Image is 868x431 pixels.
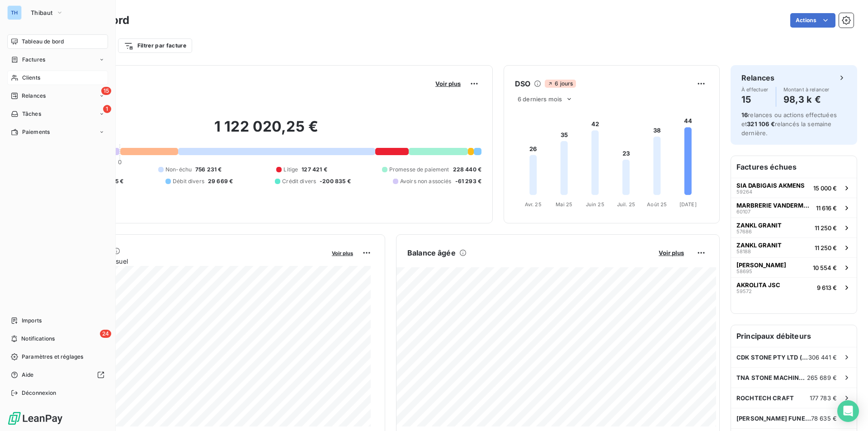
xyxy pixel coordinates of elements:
[545,80,576,88] span: 6 jours
[329,249,356,257] button: Voir plus
[435,80,461,87] span: Voir plus
[736,289,752,294] span: 59572
[731,257,857,277] button: [PERSON_NAME]5869510 554 €
[22,128,50,136] span: Paiements
[118,158,122,166] span: 0
[731,325,857,347] h6: Principaux débiteurs
[118,38,192,53] button: Filtrer par facture
[813,185,837,192] span: 15 000 €
[51,118,481,145] h2: 1 122 020,25 €
[320,177,351,185] span: -200 835 €
[22,92,46,100] span: Relances
[195,166,222,174] span: 756 231 €
[173,177,204,185] span: Débit divers
[736,261,786,269] span: [PERSON_NAME]
[736,202,812,209] span: MARBRERIE VANDERMARLIERE
[790,13,835,28] button: Actions
[808,354,837,361] span: 306 441 €
[731,198,857,218] button: MARBRERIE VANDERMARLIERE6010711 616 €
[208,177,233,185] span: 29 669 €
[407,247,456,258] h6: Balance âgée
[736,209,750,214] span: 60107
[736,269,752,274] span: 58695
[22,353,83,361] span: Paramètres et réglages
[22,110,41,118] span: Tâches
[783,92,830,107] h4: 98,3 k €
[659,249,684,256] span: Voir plus
[22,389,57,397] span: Déconnexion
[679,201,697,208] tspan: [DATE]
[741,72,774,83] h6: Relances
[7,368,108,382] a: Aide
[389,166,449,174] span: Promesse de paiement
[22,74,40,82] span: Clients
[283,166,298,174] span: Litige
[736,354,808,361] span: CDK STONE PTY LTD ([GEOGRAPHIC_DATA])
[741,111,837,137] span: relances ou actions effectuées et relancés la semaine dernière.
[515,78,530,89] h6: DSO
[731,277,857,297] button: AKROLITA JSC595729 613 €
[811,415,837,422] span: 78 635 €
[783,87,830,92] span: Montant à relancer
[736,249,751,254] span: 58188
[816,204,837,212] span: 11 616 €
[165,166,192,174] span: Non-échu
[731,237,857,257] button: ZANKL GRANIT5818811 250 €
[736,374,807,381] span: TNA STONE MACHINERY INC.
[7,5,22,20] div: TH
[817,284,837,291] span: 9 613 €
[731,178,857,198] button: SIA DABIGAIS AKMENS5926415 000 €
[741,92,769,107] h4: 15
[736,281,780,289] span: AKROLITA JSC
[525,201,542,208] tspan: Avr. 25
[400,177,452,185] span: Avoirs non associés
[617,201,635,208] tspan: Juil. 25
[332,250,353,256] span: Voir plus
[282,177,316,185] span: Crédit divers
[433,80,463,88] button: Voir plus
[22,317,42,325] span: Imports
[656,249,687,257] button: Voir plus
[736,189,752,194] span: 59264
[736,394,794,402] span: ROCHTECH CRAFT
[103,105,111,113] span: 1
[7,411,63,426] img: Logo LeanPay
[586,201,604,208] tspan: Juin 25
[556,201,572,208] tspan: Mai 25
[22,38,64,46] span: Tableau de bord
[51,256,325,266] span: Chiffre d'affaires mensuel
[518,95,562,103] span: 6 derniers mois
[100,330,111,338] span: 24
[22,371,34,379] span: Aide
[21,335,55,343] span: Notifications
[455,177,481,185] span: -61 293 €
[815,224,837,232] span: 11 250 €
[736,182,805,189] span: SIA DABIGAIS AKMENS
[731,218,857,237] button: ZANKL GRANIT5768611 250 €
[302,166,327,174] span: 127 421 €
[31,9,52,16] span: Thibaut
[647,201,667,208] tspan: Août 25
[736,242,782,249] span: ZANKL GRANIT
[807,374,837,381] span: 265 689 €
[101,87,111,95] span: 15
[736,222,782,229] span: ZANKL GRANIT
[810,394,837,402] span: 177 783 €
[453,166,481,174] span: 228 440 €
[813,264,837,271] span: 10 554 €
[22,56,45,64] span: Factures
[837,400,859,422] div: Open Intercom Messenger
[741,87,769,92] span: À effectuer
[736,229,752,234] span: 57686
[736,415,811,422] span: [PERSON_NAME] FUNEBRES ASSISTANCE
[741,111,748,118] span: 16
[747,120,774,128] span: 321 106 €
[731,156,857,178] h6: Factures échues
[815,244,837,251] span: 11 250 €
